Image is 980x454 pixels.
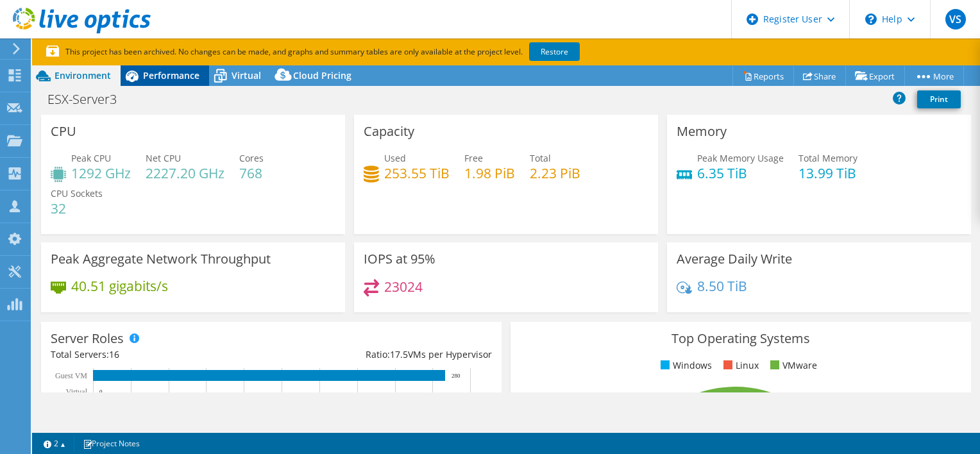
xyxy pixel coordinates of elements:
[51,348,271,362] div: Total Servers:
[146,166,224,180] h4: 2227.20 GHz
[520,332,961,346] h3: Top Operating Systems
[767,358,817,373] li: VMware
[109,348,119,360] span: 16
[239,152,264,164] span: Cores
[657,358,712,373] li: Windows
[239,166,264,180] h4: 768
[384,280,423,294] h4: 23024
[677,252,792,266] h3: Average Daily Write
[452,373,460,379] text: 280
[677,124,727,139] h3: Memory
[720,358,759,373] li: Linux
[46,45,675,59] p: This project has been archived. No changes can be made, and graphs and summary tables are only av...
[35,435,74,451] a: 2
[697,152,784,164] span: Peak Memory Usage
[74,435,149,451] a: Project Notes
[364,124,414,139] h3: Capacity
[793,66,846,86] a: Share
[390,348,408,360] span: 17.5
[464,166,515,180] h4: 1.98 PiB
[798,152,857,164] span: Total Memory
[293,69,351,81] span: Cloud Pricing
[464,152,483,164] span: Free
[71,279,168,293] h4: 40.51 gigabits/s
[146,152,181,164] span: Net CPU
[55,69,111,81] span: Environment
[51,332,124,346] h3: Server Roles
[917,90,961,108] a: Print
[697,279,747,293] h4: 8.50 TiB
[530,166,580,180] h4: 2.23 PiB
[232,69,261,81] span: Virtual
[865,13,877,25] svg: \n
[143,69,199,81] span: Performance
[732,66,794,86] a: Reports
[529,42,580,61] a: Restore
[71,166,131,180] h4: 1292 GHz
[51,201,103,215] h4: 32
[845,66,905,86] a: Export
[51,187,103,199] span: CPU Sockets
[51,252,271,266] h3: Peak Aggregate Network Throughput
[271,348,492,362] div: Ratio: VMs per Hypervisor
[384,166,450,180] h4: 253.55 TiB
[384,152,406,164] span: Used
[51,124,76,139] h3: CPU
[71,152,111,164] span: Peak CPU
[697,166,784,180] h4: 6.35 TiB
[364,252,435,266] h3: IOPS at 95%
[798,166,857,180] h4: 13.99 TiB
[55,371,87,380] text: Guest VM
[530,152,551,164] span: Total
[945,9,966,29] span: VS
[904,66,964,86] a: More
[66,387,88,396] text: Virtual
[99,389,103,395] text: 0
[42,92,137,106] h1: ESX-Server3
